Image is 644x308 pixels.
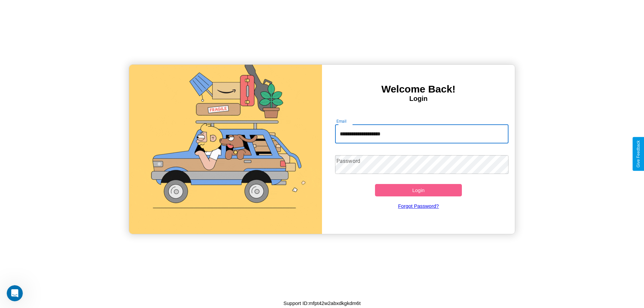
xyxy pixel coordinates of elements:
div: Give Feedback [636,140,641,168]
h3: Welcome Back! [322,83,515,95]
label: Email [336,118,347,124]
h4: Login [322,95,515,103]
p: Support ID: mfpt42w2abxdkgkdm6t [283,299,361,308]
iframe: Intercom live chat [7,285,23,301]
img: gif [129,65,322,234]
a: Forgot Password? [332,196,505,215]
button: Login [375,184,462,196]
